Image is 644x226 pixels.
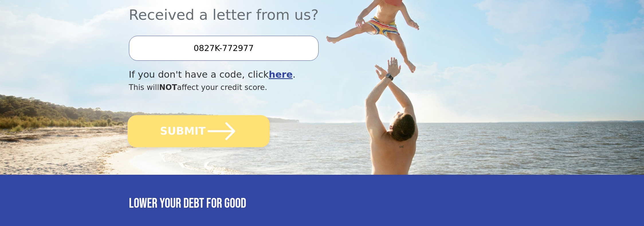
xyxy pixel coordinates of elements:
[129,36,319,60] input: Enter your Offer Code:
[129,68,457,82] div: If you don't have a code, click .
[159,83,177,92] span: NOT
[129,195,515,212] h3: Lower your debt for good
[129,82,457,93] div: This will affect your credit score.
[269,69,293,80] a: here
[127,115,270,147] button: SUBMIT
